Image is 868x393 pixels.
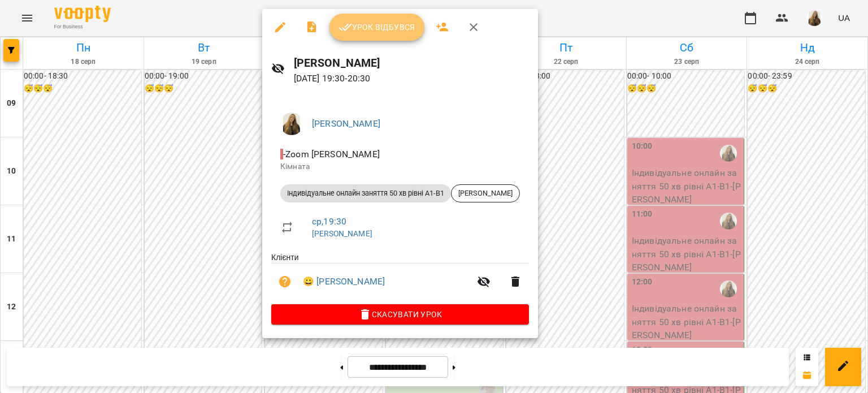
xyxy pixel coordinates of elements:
span: Індивідуальне онлайн заняття 50 хв рівні А1-В1 [280,188,451,198]
a: ср , 19:30 [312,216,346,227]
span: [PERSON_NAME] [452,188,519,198]
div: [PERSON_NAME] [451,184,520,202]
button: Урок відбувся [329,14,424,41]
button: Візит ще не сплачено. Додати оплату? [271,268,298,295]
a: 😀 [PERSON_NAME] [303,275,385,288]
img: e6d74434a37294e684abaaa8ba944af6.png [280,113,303,135]
button: Скасувати Урок [271,304,529,325]
a: [PERSON_NAME] [312,229,372,238]
h6: [PERSON_NAME] [294,54,529,72]
p: [DATE] 19:30 - 20:30 [294,72,529,85]
ul: Клієнти [271,252,529,304]
span: Урок відбувся [338,20,415,34]
a: [PERSON_NAME] [312,118,380,129]
span: - Zoom [PERSON_NAME] [280,149,382,159]
span: Скасувати Урок [280,308,520,321]
p: Кімната [280,161,520,172]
